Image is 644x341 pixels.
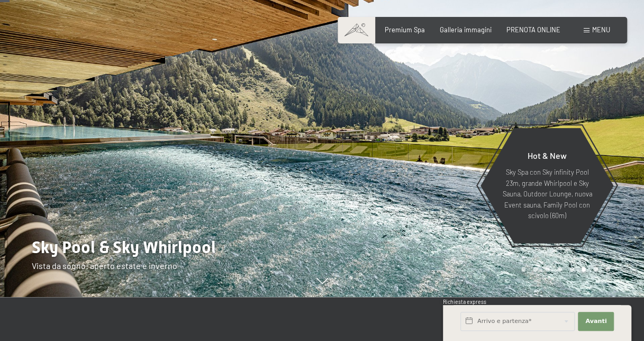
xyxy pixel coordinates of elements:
div: Carousel Page 5 [569,267,574,272]
span: Menu [592,25,610,34]
div: Carousel Page 4 [557,267,562,272]
div: Carousel Pagination [518,267,610,272]
div: Carousel Page 7 [593,267,598,272]
span: Hot & New [528,150,567,160]
div: Carousel Page 1 [521,267,526,272]
a: Premium Spa [385,25,425,34]
div: Carousel Page 8 [605,267,610,272]
a: Galleria immagini [440,25,492,34]
div: Carousel Page 3 [545,267,550,272]
div: Carousel Page 6 (Current Slide) [582,267,586,272]
a: PRENOTA ONLINE [506,25,560,34]
button: Avanti [578,312,614,331]
div: Carousel Page 2 [533,267,538,272]
a: Hot & New Sky Spa con Sky infinity Pool 23m, grande Whirlpool e Sky Sauna, Outdoor Lounge, nuova ... [480,128,614,244]
span: Avanti [585,317,606,326]
p: Sky Spa con Sky infinity Pool 23m, grande Whirlpool e Sky Sauna, Outdoor Lounge, nuova Event saun... [501,167,593,221]
span: Richiesta express [443,299,486,305]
